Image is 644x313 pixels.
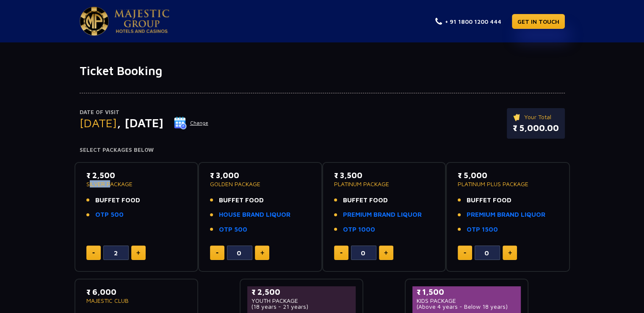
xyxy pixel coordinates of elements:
img: Majestic Pride [80,7,109,36]
img: plus [136,251,140,255]
img: plus [260,251,264,255]
img: plus [508,251,512,255]
p: Date of Visit [80,108,209,117]
p: MAJESTIC CLUB [86,298,187,304]
p: Your Total [513,112,559,122]
p: KIDS PACKAGE [417,298,517,304]
span: BUFFET FOOD [343,196,388,205]
a: HOUSE BRAND LIQUOR [219,210,290,220]
p: ₹ 5,000.00 [513,122,559,134]
a: PREMIUM BRAND LIQUOR [343,210,422,220]
p: ₹ 2,500 [252,286,352,298]
span: BUFFET FOOD [95,196,140,205]
a: + 91 1800 1200 444 [435,17,501,26]
p: PLATINUM PACKAGE [334,181,434,187]
p: ₹ 2,500 [86,170,187,181]
img: minus [92,252,95,254]
img: minus [340,252,343,254]
a: PREMIUM BRAND LIQUOR [467,210,545,220]
span: BUFFET FOOD [219,196,264,205]
a: OTP 500 [95,210,124,220]
p: YOUTH PACKAGE [252,298,352,304]
p: ₹ 6,000 [86,286,187,298]
a: OTP 500 [219,225,247,235]
p: ₹ 3,000 [210,170,310,181]
img: ticket [513,112,522,122]
img: Majestic Pride [114,9,169,33]
h4: Select Packages Below [80,147,565,154]
span: , [DATE] [117,116,163,130]
p: SILVER PACKAGE [86,181,187,187]
img: minus [464,252,466,254]
a: GET IN TOUCH [512,14,565,29]
p: ₹ 5,000 [458,170,558,181]
a: OTP 1000 [343,225,375,235]
p: (18 years - 21 years) [252,304,352,310]
h1: Ticket Booking [80,64,565,78]
p: (Above 4 years - Below 18 years) [417,304,517,310]
button: Change [174,116,209,130]
p: ₹ 1,500 [417,286,517,298]
img: minus [216,252,218,254]
a: OTP 1500 [467,225,498,235]
p: GOLDEN PACKAGE [210,181,310,187]
p: ₹ 3,500 [334,170,434,181]
p: PLATINUM PLUS PACKAGE [458,181,558,187]
img: plus [384,251,388,255]
span: BUFFET FOOD [467,196,511,205]
span: [DATE] [80,116,117,130]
